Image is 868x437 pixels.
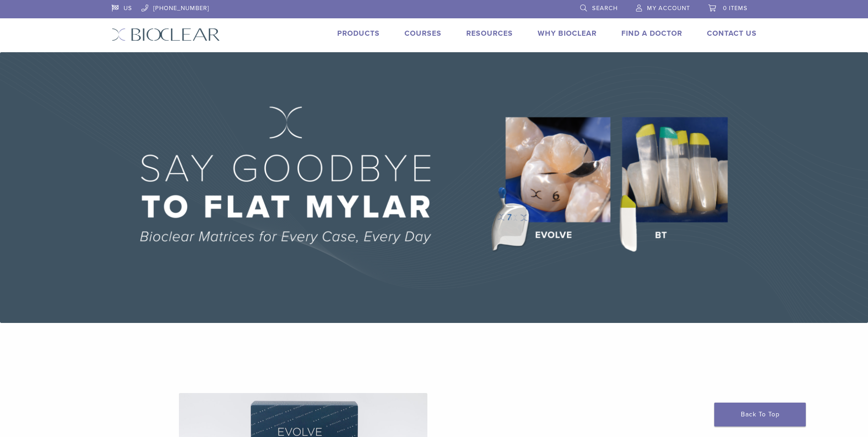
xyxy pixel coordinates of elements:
[112,28,220,41] img: Bioclear
[592,5,618,12] span: Search
[337,29,380,38] a: Products
[466,29,513,38] a: Resources
[621,29,682,38] a: Find A Doctor
[714,403,806,426] a: Back To Top
[647,5,690,12] span: My Account
[404,29,442,38] a: Courses
[723,5,748,12] span: 0 items
[707,29,757,38] a: Contact Us
[538,29,597,38] a: Why Bioclear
